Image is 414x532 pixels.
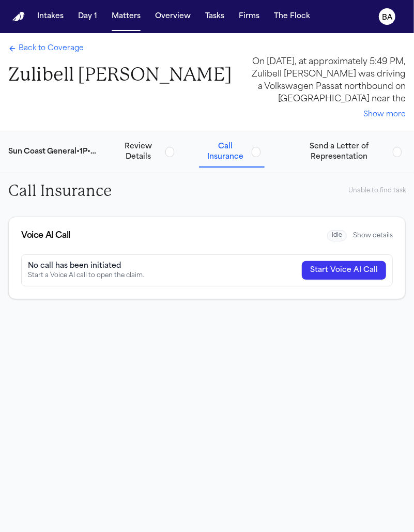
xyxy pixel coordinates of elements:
[363,110,406,120] button: Show more
[21,230,70,242] div: Voice AI Call
[270,7,314,26] button: The Flock
[248,56,406,105] div: On [DATE], at approximately 5:49 PM, Zulibell [PERSON_NAME] was driving a Volkswagen Passat north...
[74,7,101,26] button: Day 1
[8,181,112,200] h2: Call Insurance
[353,232,393,240] button: Show details
[8,43,84,54] a: Back to Coverage
[235,7,264,26] button: Firms
[112,138,179,166] button: Review Details
[19,43,84,54] span: Back to Coverage
[289,142,389,162] span: Send a Letter of Representation
[199,138,264,166] button: Call Insurance
[33,7,68,26] button: Intakes
[8,147,99,157] div: Sun Coast General • 1P • AUTO
[28,271,144,280] div: Start a Voice AI call to open the claim.
[8,63,232,86] h1: Zulibell [PERSON_NAME]
[12,12,25,22] a: Home
[201,7,228,26] button: Tasks
[285,138,406,166] button: Send a Letter of Representation
[28,261,144,271] div: No call has been initiated
[327,230,347,242] span: idle
[116,142,162,162] span: Review Details
[12,12,25,22] img: Finch Logo
[203,142,247,162] span: Call Insurance
[348,187,406,195] div: Unable to find task
[108,7,145,26] button: Matters
[151,7,195,26] button: Overview
[302,261,386,280] button: Start Voice AI Call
